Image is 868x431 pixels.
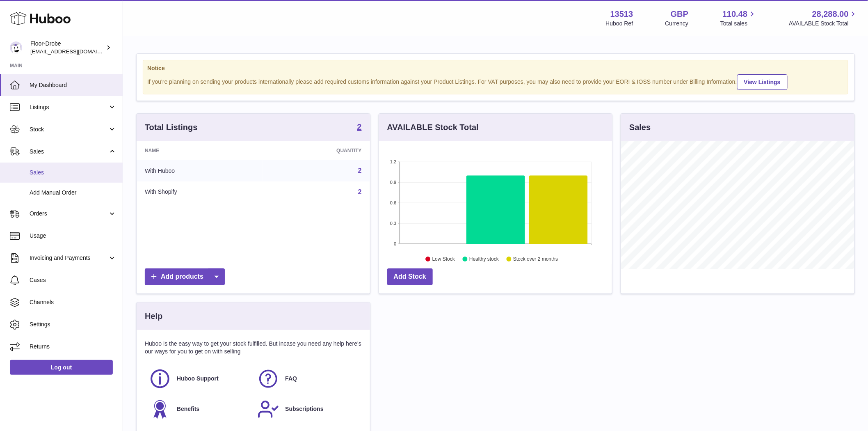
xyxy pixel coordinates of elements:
[606,20,633,28] div: Huboo Ref
[30,189,116,197] span: Add Manual Order
[720,9,757,28] a: 110.48 Total sales
[513,257,558,262] text: Stock over 2 months
[30,298,116,306] span: Channels
[145,311,162,322] h3: Help
[390,159,396,164] text: 1.2
[149,398,249,420] a: Benefits
[357,123,362,131] strong: 2
[145,122,198,133] h3: Total Listings
[387,268,433,285] a: Add Stock
[469,257,499,262] text: Healthy stock
[257,398,357,420] a: Subscriptions
[147,64,844,72] strong: Notice
[137,181,263,203] td: With Shopify
[149,368,249,390] a: Huboo Support
[358,188,362,195] a: 2
[30,343,116,351] span: Returns
[147,73,844,90] div: If you're planning on sending your products internationally please add required customs informati...
[30,81,116,89] span: My Dashboard
[145,340,362,355] p: Huboo is the easy way to get your stock fulfilled. But incase you need any help here's our ways f...
[137,160,263,181] td: With Huboo
[30,210,108,218] span: Orders
[30,254,108,262] span: Invoicing and Payments
[145,268,225,285] a: Add products
[358,167,362,174] a: 2
[285,375,297,383] span: FAQ
[30,232,116,240] span: Usage
[177,375,219,383] span: Huboo Support
[789,20,858,28] span: AVAILABLE Stock Total
[812,9,849,20] span: 28,288.00
[720,20,757,28] span: Total sales
[722,9,747,20] span: 110.48
[665,20,689,28] div: Currency
[671,9,688,20] strong: GBP
[263,141,370,160] th: Quantity
[390,200,396,205] text: 0.6
[285,405,323,413] span: Subscriptions
[10,360,113,375] a: Log out
[177,405,199,413] span: Benefits
[30,321,116,328] span: Settings
[30,48,121,55] span: [EMAIL_ADDRESS][DOMAIN_NAME]
[629,122,651,133] h3: Sales
[30,169,116,177] span: Sales
[30,276,116,284] span: Cases
[357,123,362,133] a: 2
[137,141,263,160] th: Name
[30,103,108,111] span: Listings
[30,126,108,133] span: Stock
[610,9,633,20] strong: 13513
[30,40,104,55] div: Floor-Drobe
[390,180,396,185] text: 0.9
[432,257,455,262] text: Low Stock
[390,221,396,226] text: 0.3
[30,148,108,156] span: Sales
[789,9,858,28] a: 28,288.00 AVAILABLE Stock Total
[394,241,396,246] text: 0
[387,122,479,133] h3: AVAILABLE Stock Total
[10,41,22,54] img: jthurling@live.com
[737,74,788,90] a: View Listings
[257,368,357,390] a: FAQ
